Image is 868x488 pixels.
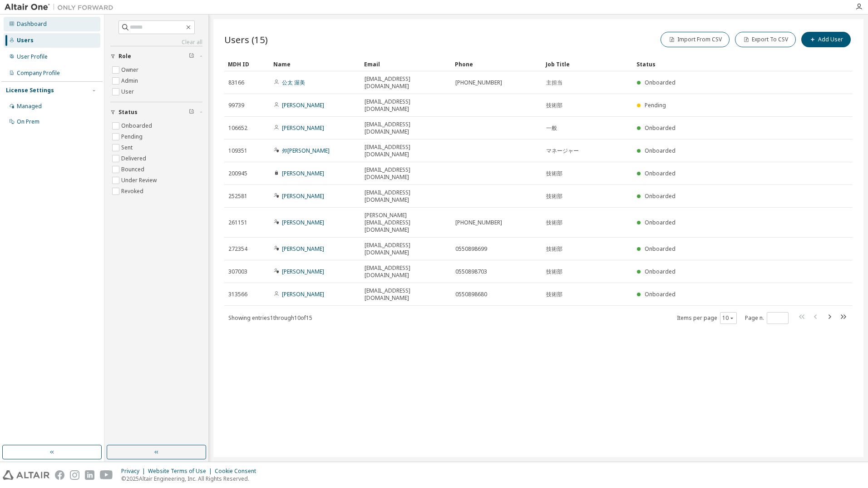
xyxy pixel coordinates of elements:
[546,57,629,71] div: Job Title
[121,175,158,186] label: Under Review
[215,468,261,475] div: Cookie Consent
[110,102,202,122] button: Status
[645,147,676,154] span: Onboarded
[645,192,676,200] span: Onboarded
[645,290,676,298] span: Onboarded
[365,98,447,113] span: [EMAIL_ADDRESS][DOMAIN_NAME]
[365,121,447,135] span: [EMAIL_ADDRESS][DOMAIN_NAME]
[661,32,730,47] button: Import From CSV
[365,144,447,158] span: [EMAIL_ADDRESS][DOMAIN_NAME]
[745,312,789,324] span: Page n.
[121,164,146,175] label: Bounced
[365,75,447,90] span: [EMAIL_ADDRESS][DOMAIN_NAME]
[85,470,94,480] img: linkedin.svg
[228,124,247,132] span: 106652
[365,242,447,256] span: [EMAIL_ADDRESS][DOMAIN_NAME]
[17,70,60,77] div: Company Profile
[365,287,447,302] span: [EMAIL_ADDRESS][DOMAIN_NAME]
[455,291,487,298] span: 0550898680
[282,79,305,86] a: 公太 渥美
[645,169,676,177] span: Onboarded
[228,245,247,253] span: 272354
[5,3,118,12] img: Altair One
[282,219,324,226] a: [PERSON_NAME]
[455,57,538,71] div: Phone
[121,468,148,475] div: Privacy
[70,470,79,480] img: instagram.svg
[121,475,261,483] p: © 2025 Altair Engineering, Inc. All Rights Reserved.
[546,79,562,86] span: 主担当
[365,189,447,204] span: [EMAIL_ADDRESS][DOMAIN_NAME]
[282,192,324,200] a: [PERSON_NAME]
[110,46,202,66] button: Role
[100,470,113,480] img: youtube.svg
[17,20,47,28] div: Dashboard
[364,57,448,71] div: Email
[228,147,247,154] span: 109351
[282,147,330,154] a: 夘[PERSON_NAME]
[282,124,324,132] a: [PERSON_NAME]
[228,314,312,322] span: Showing entries 1 through 10 of 15
[282,268,324,275] a: [PERSON_NAME]
[121,142,134,153] label: Sent
[228,79,244,86] span: 83166
[282,101,324,109] a: [PERSON_NAME]
[17,118,39,125] div: On Prem
[455,219,502,226] span: [PHONE_NUMBER]
[735,32,796,47] button: Export To CSV
[546,170,562,177] span: 技術部
[228,57,266,71] div: MDH ID
[228,291,247,298] span: 313566
[365,166,447,181] span: [EMAIL_ADDRESS][DOMAIN_NAME]
[118,109,138,116] span: Status
[365,264,447,279] span: [EMAIL_ADDRESS][DOMAIN_NAME]
[189,109,194,116] span: Clear filter
[121,153,148,164] label: Delivered
[645,219,676,226] span: Onboarded
[365,212,447,234] span: [PERSON_NAME][EMAIL_ADDRESS][DOMAIN_NAME]
[546,245,562,253] span: 技術部
[455,268,487,275] span: 0550898703
[282,169,324,177] a: [PERSON_NAME]
[455,79,502,86] span: [PHONE_NUMBER]
[636,57,805,71] div: Status
[17,37,34,44] div: Users
[121,186,145,197] label: Revoked
[118,53,131,60] span: Role
[121,86,136,97] label: User
[148,468,215,475] div: Website Terms of Use
[546,102,562,109] span: 技術部
[55,470,64,480] img: facebook.svg
[17,103,42,110] div: Managed
[645,245,676,253] span: Onboarded
[3,470,49,480] img: altair_logo.svg
[6,87,54,94] div: License Settings
[546,124,557,132] span: 一般
[228,193,247,200] span: 252581
[546,268,562,275] span: 技術部
[121,120,154,131] label: Onboarded
[722,314,735,322] button: 10
[228,219,247,226] span: 261151
[121,131,144,142] label: Pending
[801,32,851,47] button: Add User
[645,268,676,275] span: Onboarded
[110,39,202,46] a: Clear all
[228,102,244,109] span: 99739
[677,312,737,324] span: Items per page
[224,33,268,46] span: Users (15)
[273,57,357,71] div: Name
[121,75,140,86] label: Admin
[189,53,194,60] span: Clear filter
[546,193,562,200] span: 技術部
[282,245,324,253] a: [PERSON_NAME]
[546,147,579,154] span: マネージャー
[645,101,666,109] span: Pending
[228,170,247,177] span: 200945
[228,268,247,275] span: 307003
[121,65,140,75] label: Owner
[645,124,676,132] span: Onboarded
[546,219,562,226] span: 技術部
[645,79,676,86] span: Onboarded
[455,245,487,253] span: 0550898699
